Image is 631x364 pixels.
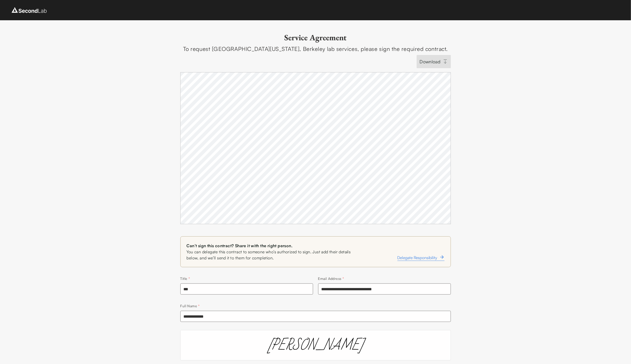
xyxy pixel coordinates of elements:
span: You can delegate this contract to someone who’s authorized to sign. Just add their details below,... [187,249,357,261]
img: logo [10,6,48,14]
a: Download [417,55,451,68]
label: Full Name [180,304,200,308]
div: Service Agreement [180,32,451,43]
div: [PERSON_NAME] [180,330,451,360]
label: Email Address [318,276,344,281]
div: To request [GEOGRAPHIC_DATA][US_STATE], Berkeley lab services, please sign the required contract. [180,45,451,53]
span: Delegate Responsibility [397,255,437,261]
span: Can’t sign this contract? Share it with the right person. [187,243,357,249]
label: Title [180,276,190,281]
